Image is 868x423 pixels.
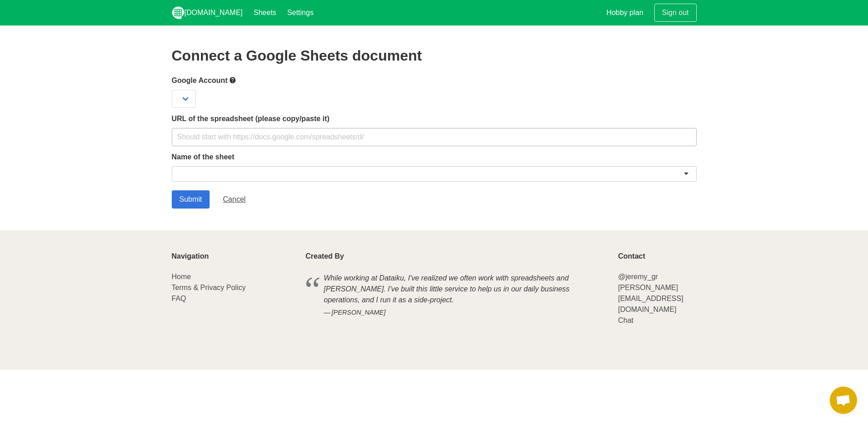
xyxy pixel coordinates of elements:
p: Contact [618,252,696,260]
a: Open chat [830,387,857,414]
a: Terms & Privacy Policy [172,284,246,291]
input: Submit [172,190,210,209]
a: [PERSON_NAME][EMAIL_ADDRESS][DOMAIN_NAME] [618,284,683,313]
blockquote: While working at Dataiku, I've realized we often work with spreadsheets and [PERSON_NAME]. I've b... [306,271,607,319]
label: URL of the spreadsheet (please copy/paste it) [172,113,697,124]
p: Navigation [172,252,295,260]
a: Home [172,273,191,280]
label: Name of the sheet [172,152,697,163]
cite: [PERSON_NAME] [324,308,589,318]
label: Google Account [172,75,697,86]
h2: Connect a Google Sheets document [172,47,697,64]
input: Should start with https://docs.google.com/spreadsheets/d/ [172,128,697,146]
a: Chat [618,316,633,324]
img: logo_v2_white.png [172,6,185,19]
a: @jeremy_gr [618,273,657,280]
a: FAQ [172,295,186,302]
a: Cancel [215,190,253,209]
a: Sign out [654,4,697,22]
p: Created By [306,252,607,260]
